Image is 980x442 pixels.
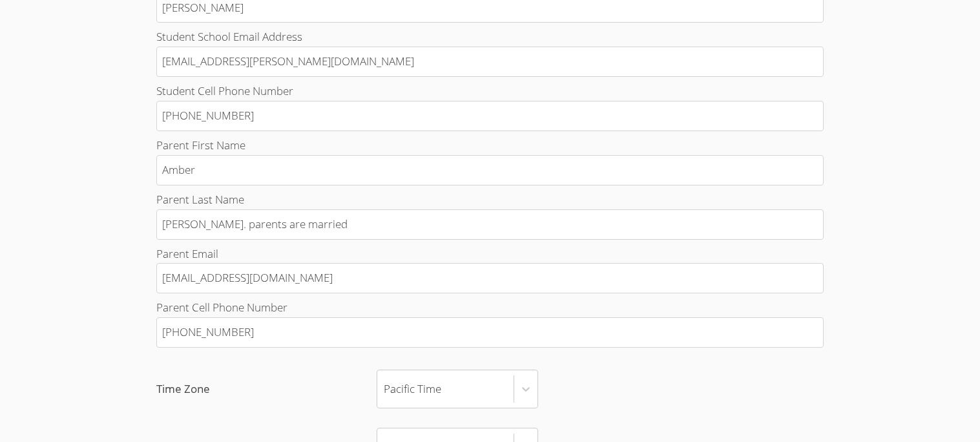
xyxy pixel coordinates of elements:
[384,374,385,404] input: Time ZonePacific Time
[156,155,823,185] input: Parent First Name
[156,380,377,399] span: Time Zone
[156,101,823,131] input: Student Cell Phone Number
[156,263,823,293] input: Parent Email
[156,83,293,98] span: Student Cell Phone Number
[384,380,441,399] div: Pacific Time
[156,246,218,261] span: Parent Email
[156,300,287,315] span: Parent Cell Phone Number
[156,138,245,153] span: Parent First Name
[156,29,302,44] span: Student School Email Address
[156,317,823,348] input: Parent Cell Phone Number
[156,192,244,207] span: Parent Last Name
[156,209,823,240] input: Parent Last Name
[156,47,823,77] input: Student School Email Address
